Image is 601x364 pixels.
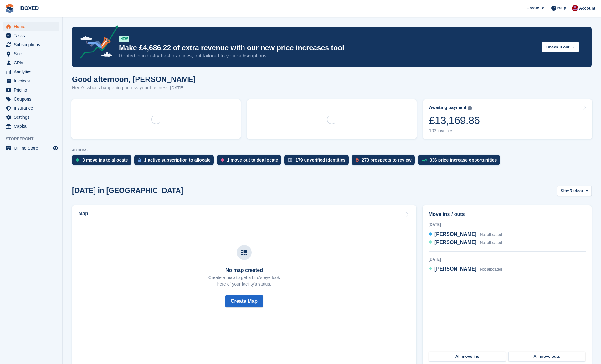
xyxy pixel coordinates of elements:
[480,232,502,237] span: Not allocated
[75,25,119,61] img: price-adjustments-announcement-icon-8257ccfd72463d97f412b2fc003d46551f7dbcb40ab6d574587a9cd5c0d94...
[561,188,569,194] span: Site:
[144,157,211,162] div: 1 active subscription to allocate
[423,99,592,139] a: Awaiting payment £13,169.86 103 invoices
[3,86,59,94] a: menu
[14,144,51,152] span: Online Store
[288,158,292,162] img: verify_identity-adf6edd0f0f0b5bbfe63781bf79b02c33cf7c696d77639b501bdc392416b5a36.svg
[72,155,134,168] a: 3 move ins to allocate
[82,157,128,162] div: 3 move ins to allocate
[429,128,480,133] div: 103 invoices
[119,43,537,52] p: Make £4,686.22 of extra revenue with our new price increases tool
[356,158,359,162] img: prospect-51fa495bee0391a8d652442698ab0144808aea92771e9ea1ae160a38d050c398.svg
[429,239,502,247] a: [PERSON_NAME] Not allocated
[76,158,79,162] img: move_ins_to_allocate_icon-fdf77a2bb77ea45bf5b3d319d69a93e2d87916cf1d5bf7949dd705db3b84f3ca.svg
[572,5,578,11] img: Amanda Forder
[5,4,14,13] img: stora-icon-8386f47178a22dfd0bd8f6a31ec36ba5ce8667c1dd55bd0f319d3a0aa187defe.svg
[72,84,196,92] p: Here's what's happening across your business [DATE]
[295,157,346,162] div: 179 unverified identities
[3,31,59,40] a: menu
[429,231,502,239] a: [PERSON_NAME] Not allocated
[241,250,247,255] img: map-icn-33ee37083ee616e46c38cad1a60f524a97daa1e2b2c8c0bc3eb3415660979fc1.svg
[3,144,59,152] a: menu
[14,77,51,85] span: Invoices
[3,49,59,58] a: menu
[362,157,412,162] div: 273 prospects to review
[579,5,595,12] span: Account
[119,52,537,59] p: Rooted in industry best practices, but tailored to your subscriptions.
[480,267,502,272] span: Not allocated
[3,95,59,103] a: menu
[14,58,51,67] span: CRM
[429,265,502,273] a: [PERSON_NAME] Not allocated
[422,159,427,162] img: price_increase_opportunities-93ffe204e8149a01c8c9dc8f82e8f89637d9d84a8eef4429ea346261dce0b2c0.svg
[429,211,586,218] h2: Move ins / outs
[17,3,41,13] a: iBOXED
[6,136,62,142] span: Storefront
[557,186,592,196] button: Site: Redcar
[14,67,51,76] span: Analytics
[14,95,51,103] span: Coupons
[418,155,503,168] a: 336 price increase opportunities
[429,352,506,362] a: All move ins
[72,187,183,195] h2: [DATE] in [GEOGRAPHIC_DATA]
[14,31,51,40] span: Tasks
[3,113,59,122] a: menu
[429,105,467,110] div: Awaiting payment
[430,157,497,162] div: 336 price increase opportunities
[508,352,585,362] a: All move outs
[284,155,352,168] a: 179 unverified identities
[134,155,217,168] a: 1 active subscription to allocate
[14,40,51,49] span: Subscriptions
[227,157,278,162] div: 1 move out to deallocate
[72,148,592,152] p: ACTIONS
[3,67,59,76] a: menu
[557,5,566,11] span: Help
[3,122,59,131] a: menu
[527,5,539,11] span: Create
[221,158,224,162] img: move_outs_to_deallocate_icon-f764333ba52eb49d3ac5e1228854f67142a1ed5810a6f6cc68b1a99e826820c5.svg
[3,22,59,31] a: menu
[78,211,88,217] h2: Map
[225,295,263,307] button: Create Map
[3,58,59,67] a: menu
[14,113,51,122] span: Settings
[119,36,129,42] div: NEW
[569,188,583,194] span: Redcar
[434,266,476,272] span: [PERSON_NAME]
[14,49,51,58] span: Sites
[480,241,502,245] span: Not allocated
[208,274,280,287] p: Create a map to get a bird's eye look here of your facility's status.
[429,257,586,262] div: [DATE]
[429,114,480,127] div: £13,169.86
[14,122,51,131] span: Capital
[3,104,59,112] a: menu
[434,232,476,237] span: [PERSON_NAME]
[14,22,51,31] span: Home
[138,158,141,162] img: active_subscription_to_allocate_icon-d502201f5373d7db506a760aba3b589e785aa758c864c3986d89f69b8ff3...
[3,77,59,85] a: menu
[542,42,579,52] button: Check it out →
[429,222,586,227] div: [DATE]
[52,144,59,152] a: Preview store
[468,106,472,110] img: icon-info-grey-7440780725fd019a000dd9b08b2336e03edf1995a4989e88bcd33f0948082b44.svg
[72,75,196,83] h1: Good afternoon, [PERSON_NAME]
[208,267,280,273] h3: No map created
[434,240,476,245] span: [PERSON_NAME]
[217,155,284,168] a: 1 move out to deallocate
[3,40,59,49] a: menu
[352,155,418,168] a: 273 prospects to review
[14,104,51,112] span: Insurance
[14,86,51,94] span: Pricing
